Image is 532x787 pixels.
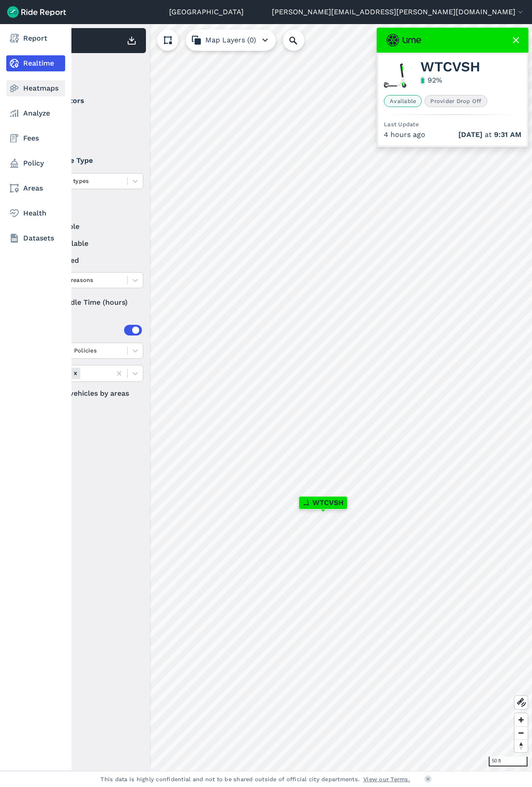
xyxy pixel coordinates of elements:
a: Datasets [6,230,65,246]
label: unavailable [36,238,143,249]
span: Last Update [384,121,419,128]
button: Reset bearing to north [515,739,528,752]
label: Bird [36,113,143,124]
span: Available [384,95,422,107]
button: [PERSON_NAME][EMAIL_ADDRESS][PERSON_NAME][DOMAIN_NAME] [272,7,525,17]
a: Heatmaps [6,80,65,96]
label: Filter vehicles by areas [36,388,143,399]
span: Provider Drop Off [424,95,487,107]
span: 9:31 AM [494,130,521,139]
a: Policy [6,155,65,171]
a: Fees [6,130,65,146]
canvas: Map [29,24,532,771]
img: Lime [387,34,421,46]
div: Filter [33,57,146,85]
a: Areas [6,180,65,196]
a: Realtime [6,55,65,71]
div: Areas [48,325,142,336]
div: 50 ft [489,757,528,766]
div: 4 hours ago [384,129,521,140]
label: reserved [36,255,143,266]
div: Remove Areas (23) [71,368,80,379]
label: available [36,221,143,232]
span: WTCVSH [420,62,480,72]
summary: Status [36,196,142,221]
summary: Vehicle Type [36,148,142,173]
img: Ride Report [7,6,66,18]
input: Search Location or Vehicles [283,29,319,51]
button: Map Layers (0) [186,29,276,51]
a: Report [6,30,65,46]
summary: Areas [36,318,142,343]
span: [DATE] [458,130,482,139]
a: Analyze [6,105,65,121]
a: View our Terms. [363,775,410,783]
a: [GEOGRAPHIC_DATA] [169,7,244,17]
div: Idle Time (hours) [36,294,143,311]
div: 92 % [428,75,442,86]
label: Lime [36,130,143,141]
img: Lime scooter [384,63,408,88]
span: at [458,129,521,140]
button: Zoom in [515,713,528,726]
span: WTCVSH [312,497,344,508]
button: Zoom out [515,726,528,739]
a: Health [6,205,65,221]
summary: Operators [36,88,142,113]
